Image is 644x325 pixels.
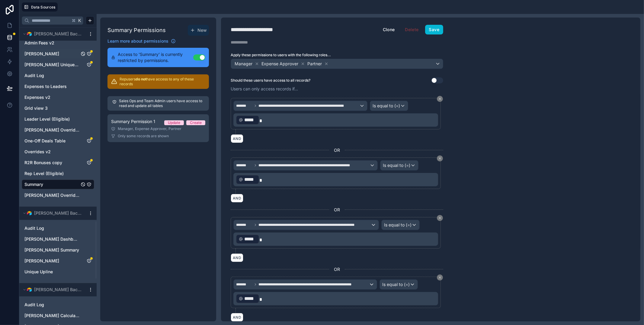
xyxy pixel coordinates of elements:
[24,40,54,46] span: Admin Fees v2
[136,77,146,81] strong: do not
[24,171,64,177] span: Rep Level (Eligible)
[107,38,168,44] span: Learn more about permissions
[24,73,79,79] a: Audit Log
[381,220,420,230] button: Is equal to (=)
[24,302,79,308] a: Audit Log
[34,31,83,37] span: [PERSON_NAME] Backends
[22,93,94,102] div: Expenses v2
[24,258,79,264] a: [PERSON_NAME]
[22,169,94,178] div: Rep Level (Eligible)
[382,281,410,288] span: Is equal to (=)
[231,78,310,83] label: Should these users have access to all records?
[22,267,94,277] div: Unique Upline
[27,211,32,216] img: Airtable Logo
[190,120,202,125] div: Create
[22,223,94,233] div: Audit Log
[27,287,32,292] img: Airtable Logo
[22,38,94,48] div: Admin Fees v2
[379,25,399,34] button: Clone
[22,234,94,244] div: Isaac Smith Dashboard View
[22,82,94,91] div: Expenses to Leaders
[24,116,79,122] a: Leader Level (Eligible)
[22,30,86,38] button: Airtable Logo[PERSON_NAME] Backends
[111,119,155,125] span: Summary Permission 1
[22,209,86,217] button: Airtable Logo[PERSON_NAME] Backends
[188,25,209,36] button: New
[34,210,83,216] span: [PERSON_NAME] Backends
[34,287,83,293] span: [PERSON_NAME] Backends
[24,83,79,89] a: Expenses to Leaders
[31,5,56,9] span: Data Sources
[24,149,79,155] a: Overrides v2
[22,2,58,11] button: Data Sources
[24,138,79,144] a: One-Off Deals Table
[24,181,43,187] span: Summary
[261,61,298,67] span: Expense Approver
[383,162,410,168] span: Is equal to (=)
[107,38,176,44] a: Learn more about permissions
[24,171,79,177] a: Rep Level (Eligible)
[24,62,79,68] a: [PERSON_NAME] Unique Downline Connections
[168,120,180,125] div: Update
[24,105,79,111] a: Grid view 3
[24,149,51,155] span: Overrides v2
[22,285,86,294] button: Airtable Logo[PERSON_NAME] Backends
[231,134,243,143] button: AND
[22,190,94,200] div: Zach King Overrides
[24,94,50,100] span: Expenses v2
[384,222,412,228] span: Is equal to (=)
[118,134,169,138] span: Only some records are shown
[78,18,82,23] span: K
[380,160,418,171] button: Is equal to (=)
[24,83,67,89] span: Expenses to Leaders
[334,266,340,272] span: OR
[380,279,418,290] button: Is equal to (=)
[231,53,443,57] label: Apply these permissions to users with the following roles...
[24,302,44,308] span: Audit Log
[24,73,44,79] span: Audit Log
[24,127,79,133] a: [PERSON_NAME] Override Table_Rachel's Overrides
[22,245,94,255] div: Isaac Summary
[231,59,443,69] button: ManagerExpense ApproverPartner
[118,51,193,63] span: Access to 'Summary' is currently restricted by permissions.
[22,300,94,310] div: Audit Log
[24,236,79,242] a: [PERSON_NAME] Dashboard View
[22,60,94,70] div: Andrew Moffat Unique Downline Connections
[22,147,94,157] div: Overrides v2
[373,103,400,109] span: Is equal to (=)
[231,86,443,92] p: Users can only access records if...
[27,31,32,36] img: Airtable Logo
[22,311,94,320] div: Brayden Searle Calculations/Support Columns
[24,51,59,57] span: [PERSON_NAME]
[231,253,243,262] button: AND
[307,61,322,67] span: Partner
[24,225,44,231] span: Audit Log
[22,114,94,124] div: Leader Level (Eligible)
[24,247,79,253] span: [PERSON_NAME] Summary
[197,27,207,33] span: New
[22,158,94,167] div: R2R Bonuses copy
[24,94,79,100] a: Expenses v2
[24,225,79,231] a: Audit Log
[24,116,70,122] span: Leader Level (Eligible)
[22,125,94,135] div: Matt Hemple Override Table_Rachel's Overrides
[22,180,94,189] div: Summary
[24,269,79,275] a: Unique Upline
[22,71,94,80] div: Audit Log
[24,105,48,111] span: Grid view 3
[24,192,79,198] a: [PERSON_NAME] Overrides
[425,25,443,34] button: Save
[24,51,79,57] a: [PERSON_NAME]
[22,49,94,59] div: Andrew Moffat
[334,147,340,153] span: OR
[231,194,243,203] button: AND
[119,99,204,108] p: Sales Ops and Team Admin users have access to read and update all tables
[24,160,79,166] a: R2R Bonuses copy
[24,138,66,144] span: One-Off Deals Table
[24,181,79,187] a: Summary
[111,126,205,131] div: Manager, Expense Approver, Partner
[107,114,209,142] a: Summary Permission 1UpdateCreateManager, Expense Approver, PartnerOnly some records are shown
